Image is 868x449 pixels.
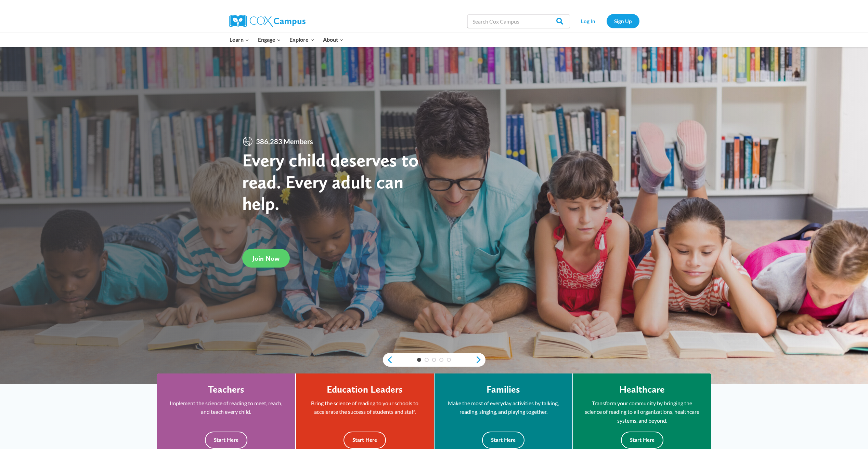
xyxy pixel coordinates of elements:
span: Join Now [252,254,280,262]
button: Start Here [621,432,663,448]
a: Join Now [242,249,290,268]
nav: Secondary Navigation [573,14,639,28]
input: Search Cox Campus [467,14,570,28]
span: About [323,35,344,44]
a: 5 [447,358,451,362]
h4: Healthcare [619,384,665,395]
button: Start Here [344,432,386,448]
nav: Primary Navigation [225,32,348,47]
a: previous [383,356,393,364]
span: Explore [289,35,314,44]
strong: Every child deserves to read. Every adult can help. [242,149,419,214]
img: Cox Campus [229,15,306,27]
p: Transform your community by bringing the science of reading to all organizations, healthcare syst... [583,399,701,425]
p: Bring the science of reading to your schools to accelerate the success of students and staff. [306,399,424,416]
a: 3 [432,358,436,362]
span: Learn [230,35,249,44]
p: Implement the science of reading to meet, reach, and teach every child. [167,399,285,416]
div: content slider buttons [383,353,485,367]
a: 1 [417,358,421,362]
h4: Teachers [208,384,244,395]
a: 4 [439,358,443,362]
h4: Education Leaders [327,384,403,395]
button: Start Here [205,432,247,448]
a: 2 [425,358,429,362]
a: next [475,356,485,364]
span: 386,283 Members [253,136,316,147]
h4: Families [487,384,520,395]
p: Make the most of everyday activities by talking, reading, singing, and playing together. [445,399,562,416]
a: Log In [573,14,603,28]
a: Sign Up [607,14,639,28]
button: Start Here [482,432,524,448]
span: Engage [258,35,281,44]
